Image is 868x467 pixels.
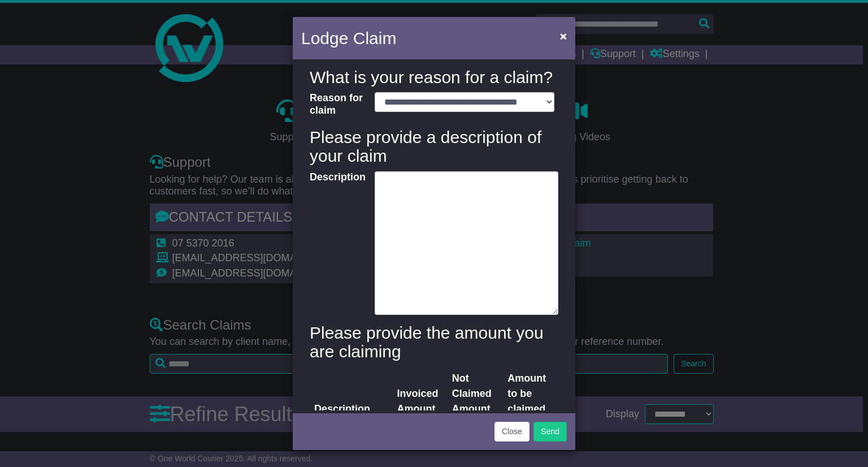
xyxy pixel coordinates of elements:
[392,366,447,421] th: Invoiced Amount
[554,24,572,47] button: Close
[494,422,530,442] button: Close
[533,422,567,442] button: Send
[310,128,558,165] h4: Please provide a description of your claim
[301,25,396,51] h4: Lodge Claim
[310,366,392,421] th: Description
[310,323,558,361] h4: Please provide the amount you are claiming
[304,171,369,312] label: Description
[310,68,558,87] h4: What is your reason for a claim?
[503,366,558,421] th: Amount to be claimed
[448,366,503,421] th: Not Claimed Amount
[304,92,369,116] label: Reason for claim
[560,29,567,42] span: ×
